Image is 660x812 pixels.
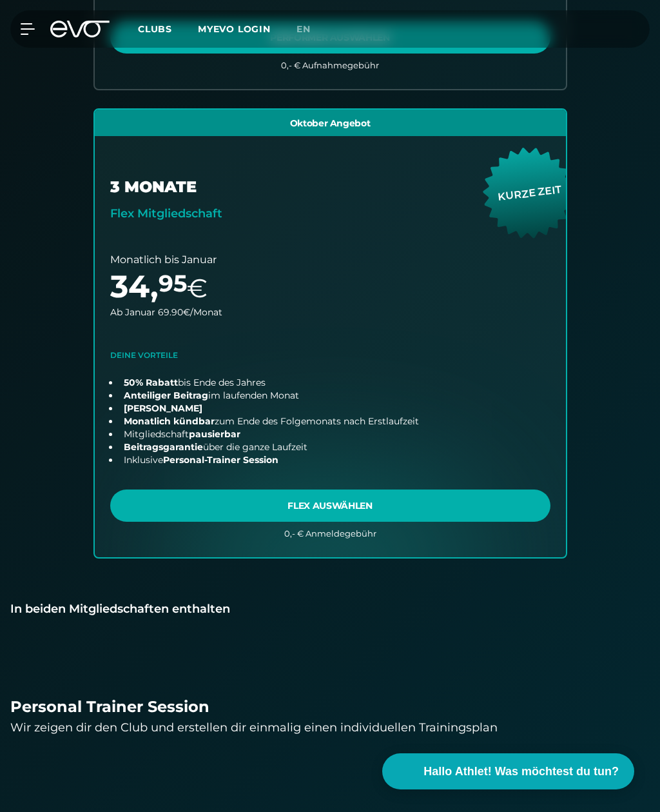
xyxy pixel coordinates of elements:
[138,23,172,35] span: Clubs
[10,600,650,618] div: In beiden Mitgliedschaften enthalten
[10,718,650,737] div: Wir zeigen dir den Club und erstellen dir einmalig einen individuellen Trainingsplan
[296,23,311,35] span: en
[95,110,566,557] a: choose plan
[10,695,650,718] div: Personal Trainer Session
[138,23,198,35] a: Clubs
[382,753,634,789] button: Hallo Athlet! Was möchtest du tun?
[296,22,326,37] a: en
[198,23,271,35] a: MYEVO LOGIN
[423,763,619,780] span: Hallo Athlet! Was möchtest du tun?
